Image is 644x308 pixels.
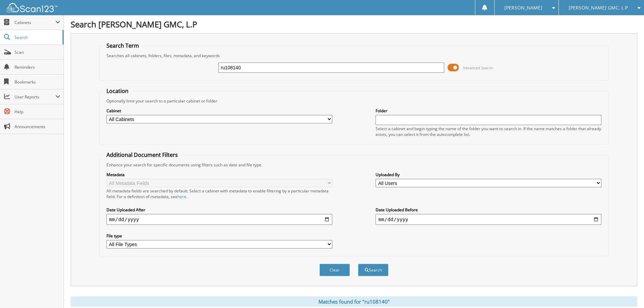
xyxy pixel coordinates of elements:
legend: Search Term [103,42,142,49]
span: Announcements [15,124,60,129]
legend: Additional Document Filters [103,151,181,159]
span: [PERSON_NAME] [504,6,542,10]
div: Searches all cabinets, folders, files, metadata, and keywords [103,53,605,58]
label: Folder [376,108,601,114]
div: All metadata fields are searched by default. Select a cabinet with metadata to enable filtering b... [106,188,332,199]
div: Optionally limit your search to a particular cabinet or folder [103,98,605,104]
span: [PERSON_NAME] GMC, L.P [569,6,628,10]
label: Uploaded By [376,172,601,177]
button: Clear [319,264,350,276]
span: Advanced Search [463,65,493,70]
input: end [376,214,601,225]
img: scan123-logo-white.svg [7,3,57,12]
label: Date Uploaded After [106,207,332,213]
span: Bookmarks [15,79,60,85]
div: Matches found for "ru108140" [71,297,637,307]
span: User Reports [15,94,55,100]
span: Search [15,34,59,40]
h1: Search [PERSON_NAME] GMC, L.P [71,19,637,30]
label: Cabinet [106,108,332,114]
span: Help [15,109,60,115]
a: here [177,194,186,199]
span: Cabinets [15,20,55,25]
label: File type [106,233,332,239]
span: Scan [15,49,60,55]
label: Metadata [106,172,332,177]
label: Date Uploaded Before [376,207,601,213]
button: Search [358,264,388,276]
div: Select a cabinet and begin typing the name of the folder you want to search in. If the name match... [376,126,601,137]
div: Enhance your search for specific documents using filters such as date and file type. [103,162,605,168]
span: Reminders [15,64,60,70]
input: start [106,214,332,225]
legend: Location [103,87,132,95]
